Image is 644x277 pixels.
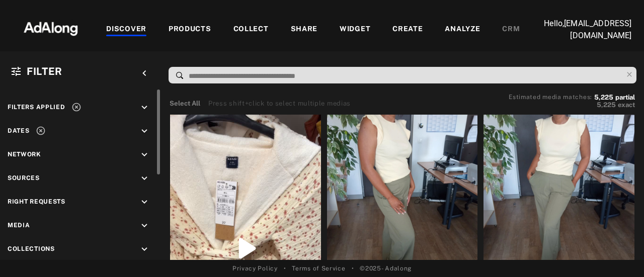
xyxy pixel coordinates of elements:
[340,24,370,36] div: WIDGET
[27,65,62,77] span: Filter
[360,264,412,273] span: © 2025 - Adalong
[594,229,644,277] iframe: Chat Widget
[139,173,150,184] i: keyboard_arrow_down
[594,95,635,100] button: 5,225partial
[8,222,30,229] span: Media
[232,264,278,273] a: Privacy Policy
[169,24,211,36] div: PRODUCTS
[8,174,40,181] span: Sources
[284,264,286,273] span: •
[139,244,150,255] i: keyboard_arrow_down
[208,99,351,109] div: Press shift+click to select multiple medias
[8,104,65,111] span: Filters applied
[292,264,345,273] a: Terms of Service
[445,24,480,36] div: ANALYZE
[8,151,41,158] span: Network
[139,220,150,231] i: keyboard_arrow_down
[8,198,65,205] span: Right Requests
[531,18,631,42] p: Hello, [EMAIL_ADDRESS][DOMAIN_NAME]
[509,100,635,110] button: 5,225exact
[139,126,150,137] i: keyboard_arrow_down
[139,102,150,113] i: keyboard_arrow_down
[291,24,318,36] div: SHARE
[8,127,30,134] span: Dates
[352,264,354,273] span: •
[8,245,55,252] span: Collections
[597,101,616,109] span: 5,225
[7,13,95,43] img: 63233d7d88ed69de3c212112c67096b6.png
[594,94,613,101] span: 5,225
[170,99,200,109] button: Select All
[139,68,150,79] i: keyboard_arrow_left
[392,24,423,36] div: CREATE
[594,229,644,277] div: Widget de chat
[233,24,269,36] div: COLLECT
[106,24,146,36] div: DISCOVER
[139,149,150,160] i: keyboard_arrow_down
[502,24,520,36] div: CRM
[139,197,150,208] i: keyboard_arrow_down
[509,94,592,101] span: Estimated media matches:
